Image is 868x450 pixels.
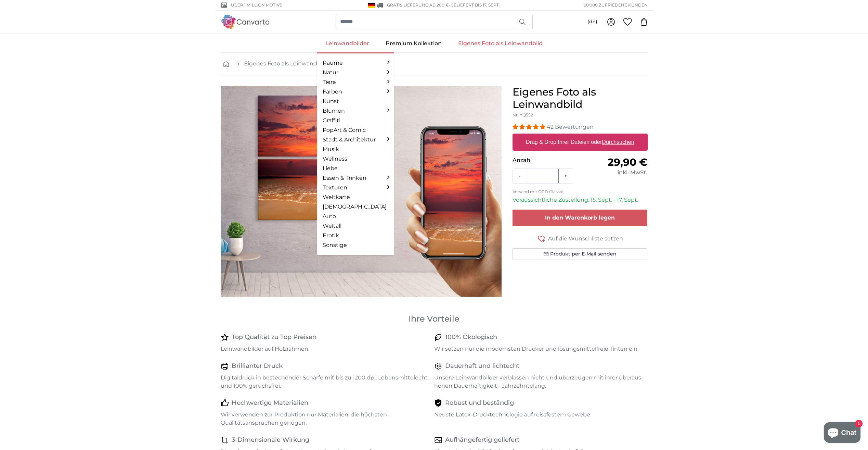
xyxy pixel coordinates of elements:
a: PopArt & Comic [323,126,388,134]
button: Produkt per E-Mail senden [513,248,648,260]
a: Farben [323,88,388,96]
button: - [513,169,526,183]
button: Auf die Wunschliste setzen [513,234,648,243]
span: Auf die Wunschliste setzen [548,235,623,243]
a: Weltall [323,222,388,230]
h4: Robust und beständig [445,398,514,408]
span: 42 Bewertungen [547,124,594,130]
h4: Top Qualität zu Top Preisen [232,333,316,342]
h4: Dauerhaft und lichtecht [445,361,519,371]
h4: 100% Ökologisch [445,333,497,342]
a: Erotik [323,232,388,240]
p: Anzahl [513,156,580,164]
nav: breadcrumbs [221,53,648,75]
h1: Eigenes Foto als Leinwandbild [513,86,648,111]
button: + [559,169,573,183]
a: Sonstige [323,241,388,249]
h4: Hochwertige Materialien [232,398,308,408]
a: Texturen [323,184,388,192]
a: Tiere [323,78,388,86]
div: inkl. MwSt. [580,168,647,177]
a: Blumen [323,107,388,115]
span: GRATIS Lieferung ab 200 € [387,2,449,8]
p: Wir verwenden zur Produktion nur Materialien, die höchsten Qualitätsansprüchen genügen. [221,411,429,427]
a: Kunst [323,97,388,105]
span: 60'000 ZUFRIEDENE KUNDEN [584,2,648,8]
span: Über 1 Million Motive [231,2,282,8]
p: Versand mit DPD Classic [513,189,648,195]
img: Canvarto [221,15,270,29]
u: Durchsuchen [602,139,634,145]
a: Wellness [323,155,388,163]
p: Leinwandbilder auf Holzrahmen. [221,345,429,353]
inbox-online-store-chat: Onlineshop-Chat von Shopify [822,422,863,445]
h4: 3-Dimensionale Wirkung [232,435,309,445]
a: Weltkarte [323,193,388,201]
a: [DEMOGRAPHIC_DATA] [323,203,388,211]
a: Auto [323,212,388,221]
p: Neuste Latex-Drucktechnologie auf reissfestem Gewebe. [434,411,642,419]
p: Wir setzen nur die modernsten Drucker und lösungsmittelfreie Tinten ein. [434,345,642,353]
span: In den Warenkorb legen [545,214,615,221]
a: Eigenes Foto als Leinwandbild [244,60,327,68]
button: In den Warenkorb legen [513,210,648,226]
span: 4.98 stars [513,124,547,130]
a: Graffiti [323,116,388,125]
a: Musik [323,145,388,153]
a: Essen & Trinken [323,174,388,182]
span: Geliefert bis 17. Sept. [451,2,500,8]
div: 1 of 1 [221,86,502,297]
img: Deutschland [368,3,375,8]
h4: Aufhängefertig geliefert [445,435,519,445]
button: (de) [582,16,603,28]
a: Liebe [323,164,388,173]
h3: Ihre Vorteile [221,313,648,324]
img: personalised-canvas-print [221,86,502,297]
a: Stadt & Architektur [323,136,388,144]
span: Nr. YQ552 [513,112,533,117]
span: 29,90 € [608,156,647,168]
span: - [449,2,500,8]
a: Leinwandbilder [317,35,377,52]
h4: Brillianter Druck [232,361,283,371]
label: Drag & Drop Ihrer Dateien oder [523,135,637,149]
a: Natur [323,68,388,77]
a: Premium Kollektion [377,35,450,52]
a: Eigenes Foto als Leinwandbild [450,35,551,52]
a: Räume [323,59,388,67]
p: Digitaldruck in bestechender Schärfe mit bis zu 1200 dpi. Lebensmittelecht und 100% geruchsfrei. [221,374,429,390]
p: Voraussichtliche Zustellung: 15. Sept. - 17. Sept. [513,196,648,204]
p: Unsere Leinwandbilder verblassen nicht und überzeugen mit ihrer überaus hohen Dauerhaftigkeit - J... [434,374,642,390]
